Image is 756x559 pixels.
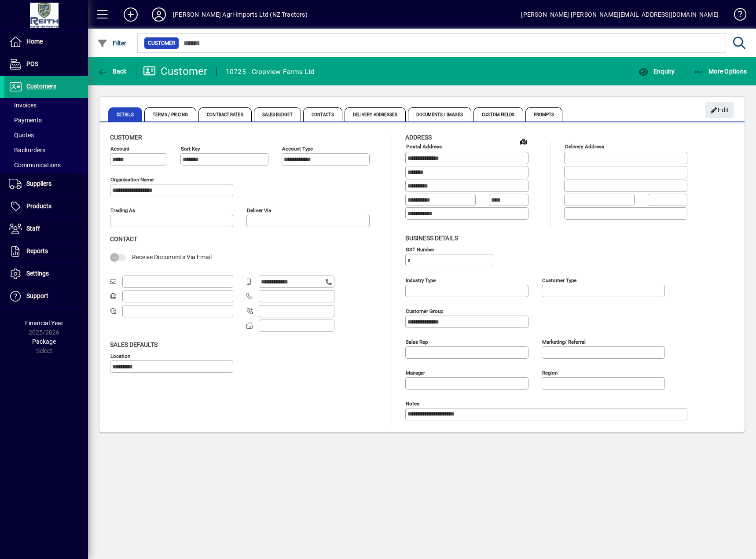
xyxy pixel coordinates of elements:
[110,207,135,213] mat-label: Trading as
[405,134,432,141] span: Address
[4,143,88,158] a: Backorders
[26,38,43,45] span: Home
[181,146,200,152] mat-label: Sort key
[9,117,42,124] span: Payments
[406,338,428,345] mat-label: Sales rep
[542,369,558,375] mat-label: Region
[710,103,729,118] span: Edit
[303,107,342,121] span: Contacts
[521,7,719,22] div: [PERSON_NAME] [PERSON_NAME][EMAIL_ADDRESS][DOMAIN_NAME]
[110,134,142,141] span: Customer
[32,338,56,345] span: Package
[26,225,40,232] span: Staff
[254,107,301,121] span: Sales Budget
[691,63,749,79] button: More Options
[408,107,471,121] span: Documents / Images
[198,107,251,121] span: Contract Rates
[110,235,137,243] span: Contact
[406,246,434,252] mat-label: GST Number
[4,53,88,75] a: POS
[4,31,88,53] a: Home
[694,68,747,75] span: More Options
[727,2,745,30] a: Knowledge Base
[406,369,425,375] mat-label: Manager
[26,292,48,299] span: Support
[542,277,576,283] mat-label: Customer type
[4,285,88,307] a: Support
[145,7,173,22] button: Profile
[345,107,406,121] span: Delivery Addresses
[705,102,734,118] button: Edit
[26,180,51,187] span: Suppliers
[88,63,136,79] app-page-header-button: Back
[4,218,88,240] a: Staff
[4,240,88,262] a: Reports
[26,202,51,210] span: Products
[110,177,154,183] mat-label: Organisation name
[110,353,130,359] mat-label: Location
[473,107,523,121] span: Custom Fields
[405,235,458,242] span: Business details
[143,64,208,78] div: Customer
[26,60,38,67] span: POS
[26,247,48,254] span: Reports
[4,263,88,285] a: Settings
[9,102,37,109] span: Invoices
[132,254,212,261] span: Receive Documents Via Email
[95,35,129,51] button: Filter
[117,7,145,22] button: Add
[636,63,677,79] button: Enquiry
[247,207,271,213] mat-label: Deliver via
[9,162,61,169] span: Communications
[110,146,129,152] mat-label: Account
[97,68,127,75] span: Back
[108,107,142,121] span: Details
[144,107,197,121] span: Terms / Pricing
[173,7,308,22] div: [PERSON_NAME] Agri-Imports Ltd (NZ Tractors)
[25,320,63,327] span: Financial Year
[638,68,675,75] span: Enquiry
[95,63,129,79] button: Back
[406,277,436,283] mat-label: Industry type
[406,400,419,406] mat-label: Notes
[4,195,88,217] a: Products
[525,107,563,121] span: Prompts
[542,338,586,345] mat-label: Marketing/ Referral
[517,134,531,148] a: View on map
[26,270,49,277] span: Settings
[26,83,56,90] span: Customers
[4,173,88,195] a: Suppliers
[110,341,158,348] span: Sales defaults
[4,158,88,173] a: Communications
[4,113,88,128] a: Payments
[9,132,34,139] span: Quotes
[97,40,127,47] span: Filter
[148,39,175,48] span: Customer
[4,128,88,143] a: Quotes
[406,308,443,314] mat-label: Customer group
[226,65,315,79] div: 10725 - Cropview Farms Ltd
[282,146,313,152] mat-label: Account Type
[9,147,45,154] span: Backorders
[4,98,88,113] a: Invoices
